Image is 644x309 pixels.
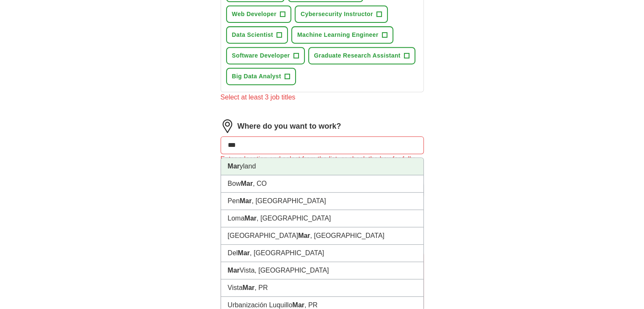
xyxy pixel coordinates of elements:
li: Pen , [GEOGRAPHIC_DATA] [221,193,423,210]
strong: Mar [241,180,253,187]
li: [GEOGRAPHIC_DATA] , [GEOGRAPHIC_DATA] [221,227,423,245]
li: Vista, [GEOGRAPHIC_DATA] [221,262,423,279]
span: Cybersecurity Instructor [301,10,373,19]
strong: Mar [298,232,310,239]
button: Software Developer [226,47,305,64]
button: Graduate Research Assistant [308,47,415,64]
strong: Mar [245,215,257,222]
span: Machine Learning Engineer [297,30,379,39]
button: Big Data Analyst [226,68,296,85]
strong: Mar [243,284,254,291]
button: Web Developer [226,6,291,23]
span: Graduate Research Assistant [314,51,401,60]
img: location.png [221,119,234,133]
li: Del , [GEOGRAPHIC_DATA] [221,245,423,262]
span: Web Developer [232,10,276,19]
div: Select at least 3 job titles [221,92,424,102]
strong: Mar [228,267,240,274]
strong: Mar [240,197,252,204]
strong: Mar [238,249,250,257]
span: Big Data Analyst [232,72,281,81]
li: yland [221,158,423,175]
span: Software Developer [232,51,290,60]
span: Data Scientist [232,30,274,39]
div: Enter a location and select from the list, or check the box for fully remote roles [221,154,424,174]
button: Machine Learning Engineer [291,26,393,44]
button: Data Scientist [226,26,288,44]
label: Where do you want to work? [238,121,341,132]
li: Vista , PR [221,279,423,297]
strong: Mar [292,301,304,309]
button: Cybersecurity Instructor [295,6,388,23]
li: Bow , CO [221,175,423,193]
li: Loma , [GEOGRAPHIC_DATA] [221,210,423,227]
strong: Mar [228,163,240,170]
